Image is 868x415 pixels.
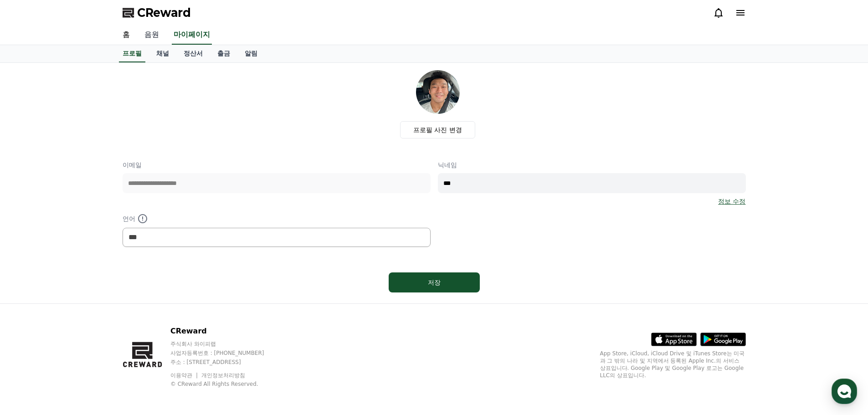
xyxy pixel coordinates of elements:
p: 사업자등록번호 : [PHONE_NUMBER] [170,349,282,357]
a: CReward [123,5,191,20]
a: 채널 [149,45,176,62]
p: 주소 : [STREET_ADDRESS] [170,359,282,366]
a: 이용약관 [170,372,199,379]
span: 대화 [83,303,94,310]
a: 출금 [210,45,237,62]
a: 정보 수정 [718,197,745,206]
p: 주식회사 와이피랩 [170,340,282,348]
a: 홈 [3,289,60,312]
a: 홈 [115,26,137,45]
a: 알림 [237,45,265,62]
p: © CReward All Rights Reserved. [170,380,282,388]
a: 설정 [118,289,175,312]
div: 저장 [407,278,462,287]
a: 개인정보처리방침 [201,372,245,379]
a: 대화 [60,289,118,312]
p: 이메일 [123,160,431,169]
img: profile_image [416,70,460,114]
span: 설정 [141,302,152,310]
p: 언어 [123,213,431,224]
span: 홈 [29,302,34,310]
span: CReward [137,5,191,20]
button: 저장 [389,272,480,292]
a: 정산서 [176,45,210,62]
a: 프로필 [119,45,145,62]
label: 프로필 사진 변경 [400,121,475,138]
p: 닉네임 [438,160,746,169]
p: CReward [170,326,282,337]
a: 마이페이지 [172,26,212,45]
p: App Store, iCloud, iCloud Drive 및 iTunes Store는 미국과 그 밖의 나라 및 지역에서 등록된 Apple Inc.의 서비스 상표입니다. Goo... [600,350,746,379]
a: 음원 [137,26,166,45]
